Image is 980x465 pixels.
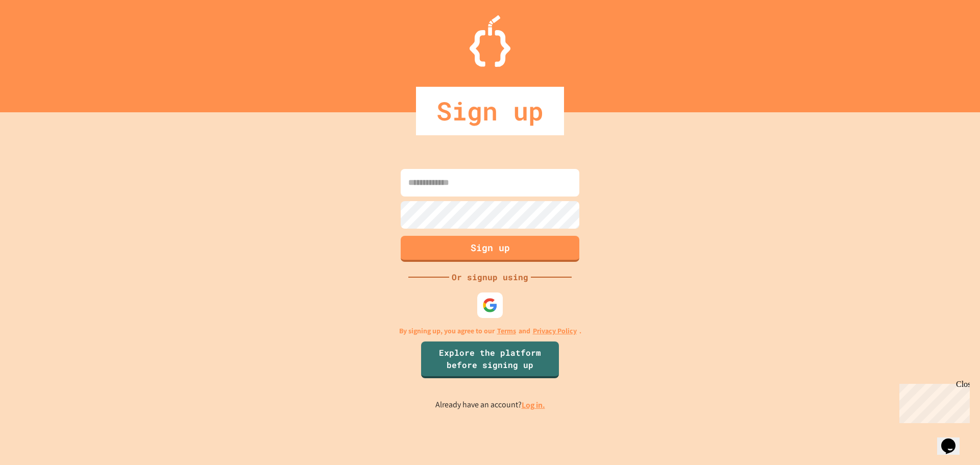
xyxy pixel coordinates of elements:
iframe: chat widget [895,380,970,423]
a: Terms [497,326,516,336]
a: Log in. [522,400,545,410]
p: By signing up, you agree to our and . [399,326,581,336]
img: Logo.svg [470,15,510,67]
iframe: chat widget [937,424,970,455]
a: Privacy Policy [533,326,577,336]
button: Sign up [401,236,579,262]
div: Sign up [416,87,564,135]
a: Explore the platform before signing up [421,341,559,378]
img: google-icon.svg [482,298,498,313]
div: Or signup using [449,271,531,283]
div: Chat with us now!Close [4,4,70,65]
p: Already have an account? [435,399,545,411]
